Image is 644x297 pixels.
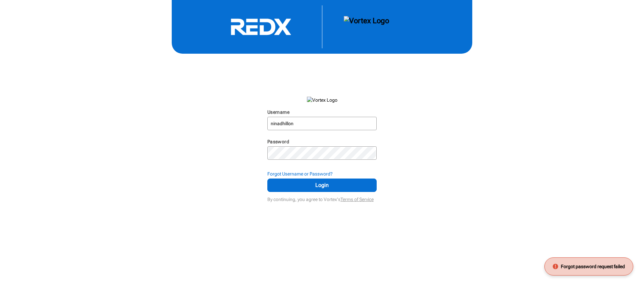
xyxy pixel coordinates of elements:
[276,181,369,189] span: Login
[267,171,333,177] strong: Forgot Username or Password?
[267,179,377,192] button: Login
[267,139,289,144] label: Password
[561,263,625,270] span: Forgot password request failed
[267,193,377,203] div: By continuing, you agree to Vortex's
[267,170,377,177] div: Forgot Username or Password?
[340,197,374,202] a: Terms of Service
[344,16,389,38] img: Vortex Logo
[307,97,337,103] img: Vortex Logo
[267,109,289,115] label: Username
[211,18,311,36] svg: RedX Logo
